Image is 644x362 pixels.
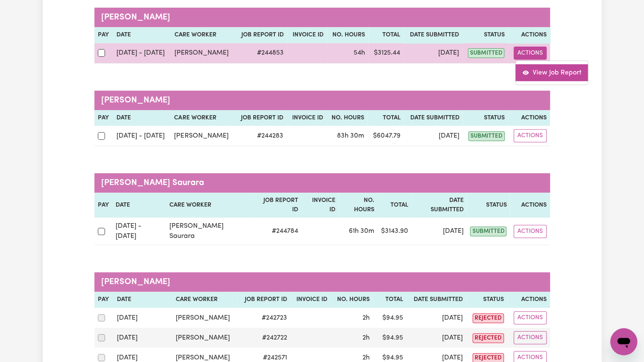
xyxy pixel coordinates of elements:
th: Pay [94,110,113,126]
th: Care worker [166,193,253,218]
td: [DATE] [412,218,467,245]
td: # 242723 [238,308,290,328]
span: 54 hours [354,50,365,56]
th: Pay [94,27,113,43]
th: Care worker [172,292,238,308]
td: # 242722 [238,328,290,348]
th: Care worker [171,110,235,126]
td: $ 94.95 [373,308,406,328]
th: No. Hours [339,193,378,218]
th: Total [368,27,403,43]
button: Actions [514,225,547,238]
caption: [PERSON_NAME] [94,272,550,292]
span: rejected [473,333,504,343]
th: Invoice ID [287,27,327,43]
td: $ 3143.90 [378,218,412,245]
button: Actions [514,331,547,344]
th: Date Submitted [406,292,466,308]
th: Status [467,193,510,218]
th: No. Hours [331,292,373,308]
span: 83 hours 30 minutes [337,133,364,139]
th: Total [378,193,412,218]
a: View job report 244853 [516,64,588,81]
td: [PERSON_NAME] Saurara [166,218,253,245]
th: Date [112,193,166,218]
td: [DATE] - [DATE] [113,43,171,64]
span: submitted [470,227,506,236]
th: Job Report ID [235,27,287,43]
th: Status [466,292,507,308]
th: No. Hours [326,110,368,126]
button: Actions [514,129,547,142]
td: [DATE] - [DATE] [113,126,171,146]
td: [PERSON_NAME] [172,308,238,328]
th: Status [462,27,508,43]
button: Actions [514,311,547,324]
caption: [PERSON_NAME] [94,91,550,110]
th: Date [113,27,171,43]
td: $ 3125.44 [368,43,403,64]
th: Care worker [171,27,235,43]
th: Invoice ID [290,292,330,308]
button: Actions [514,47,547,60]
span: submitted [468,131,505,141]
th: Actions [508,27,550,43]
th: Status [462,110,508,126]
td: [DATE] [406,328,466,348]
th: Job Report ID [253,193,301,218]
span: 2 hours [362,315,369,321]
span: submitted [468,48,504,58]
td: [DATE] - [DATE] [112,218,166,245]
span: rejected [473,313,504,323]
th: No. Hours [327,27,368,43]
th: Job Report ID [238,292,290,308]
td: $ 94.95 [373,328,406,348]
th: Date [113,292,172,308]
th: Date Submitted [404,110,462,126]
th: Actions [507,292,550,308]
td: [PERSON_NAME] [172,328,238,348]
th: Total [373,292,406,308]
th: Invoice ID [301,193,339,218]
td: [PERSON_NAME] [171,43,235,64]
caption: [PERSON_NAME] Saurara [94,173,550,193]
th: Actions [510,193,550,218]
th: Total [368,110,404,126]
td: $ 6047.79 [368,126,404,146]
td: # 244283 [235,126,287,146]
th: Actions [508,110,550,126]
td: [DATE] [404,126,462,146]
th: Job Report ID [235,110,287,126]
th: Date [113,110,171,126]
th: Date Submitted [403,27,462,43]
td: [DATE] [403,43,462,64]
td: [PERSON_NAME] [171,126,235,146]
th: Date Submitted [412,193,467,218]
td: [DATE] [113,328,172,348]
td: # 244853 [235,43,287,64]
span: 2 hours [362,334,369,341]
th: Pay [94,193,112,218]
span: 2 hours [362,354,369,361]
iframe: Button to launch messaging window [610,328,637,355]
td: [DATE] [113,308,172,328]
div: Actions [515,60,589,85]
span: 61 hours 30 minutes [349,228,374,235]
th: Invoice ID [287,110,326,126]
td: [DATE] [406,308,466,328]
td: # 244784 [253,218,301,245]
caption: [PERSON_NAME] [94,8,550,27]
th: Pay [94,292,113,308]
